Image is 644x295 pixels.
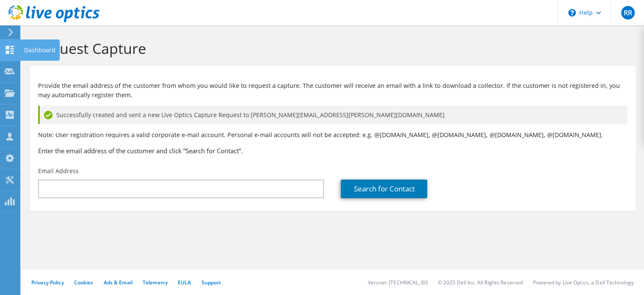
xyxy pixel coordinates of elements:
[341,180,427,198] a: Search for Contact
[533,279,634,286] li: Powered by Live Optics, a Dell Technology
[38,81,627,100] p: Provide the email address of the customer from whom you would like to request a capture. The cust...
[34,39,627,57] h1: Request Capture
[56,110,445,120] span: Successfully created and sent a new Live Optics Capture Request to [PERSON_NAME][EMAIL_ADDRESS][P...
[438,279,523,286] li: © 2025 Dell Inc. All Rights Reserved
[31,279,64,286] a: Privacy Policy
[621,6,635,20] span: RR
[568,9,576,17] svg: \n
[201,279,221,286] a: Support
[74,279,94,286] a: Cookies
[143,279,168,286] a: Telemetry
[104,279,133,286] a: Ads & Email
[38,130,627,140] p: Note: User registration requires a valid corporate e-mail account. Personal e-mail accounts will ...
[368,279,428,286] li: Version: [TECHNICAL_ID]
[178,279,191,286] a: EULA
[20,39,60,61] div: Dashboard
[38,167,79,175] label: Email Address
[38,146,627,155] h3: Enter the email address of the customer and click “Search for Contact”.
